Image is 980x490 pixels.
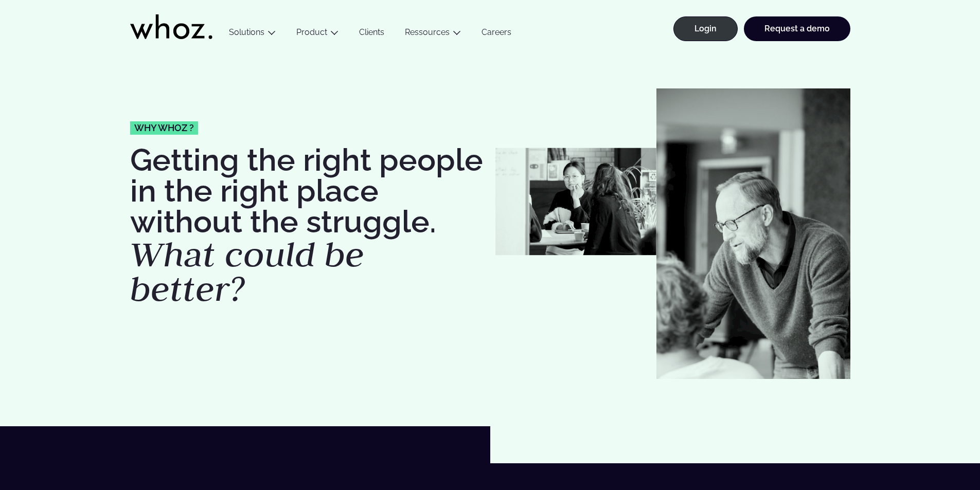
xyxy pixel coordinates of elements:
span: Why whoz ? [134,123,194,133]
a: Login [673,16,738,41]
a: Request a demo [744,16,850,41]
img: Jean-Philippe Couturier whozzy [656,88,850,379]
em: What could be better? [130,231,364,312]
a: Careers [471,27,522,41]
img: Whozzies-working [495,148,656,256]
button: Ressources [395,27,471,41]
button: Product [286,27,349,41]
h1: Getting the right people in the right place without the struggle. [130,144,485,306]
a: Clients [349,27,395,41]
button: Solutions [219,27,286,41]
a: Ressources [405,27,450,37]
iframe: Chatbot [912,422,966,476]
a: Product [296,27,327,37]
